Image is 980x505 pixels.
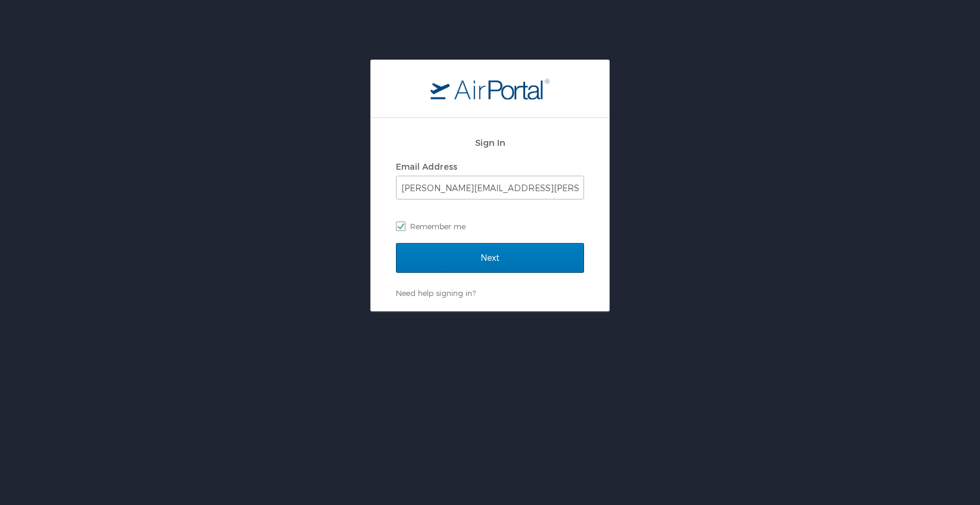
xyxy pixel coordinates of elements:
[396,288,476,298] a: Need help signing in?
[430,78,550,99] img: logo
[396,161,457,172] label: Email Address
[396,136,584,149] h2: Sign In
[396,217,584,235] label: Remember me
[396,243,584,273] input: Next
